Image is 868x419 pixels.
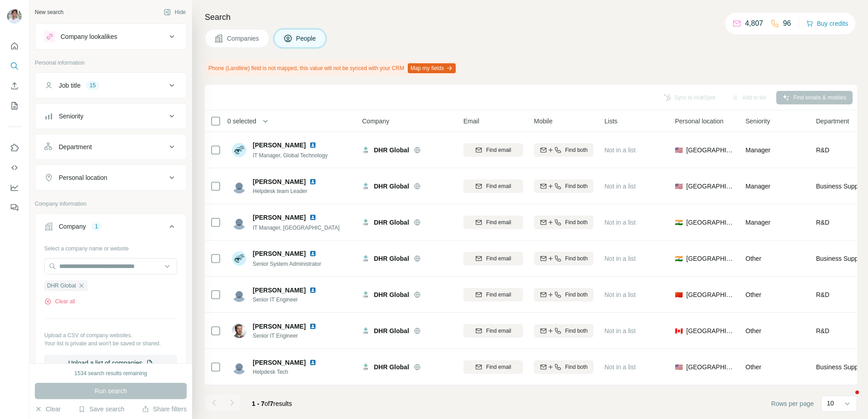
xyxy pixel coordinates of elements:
span: Other [745,327,761,334]
span: 1 - 7 [252,400,264,407]
button: Search [7,58,22,74]
div: Job title [59,81,80,90]
span: 🇨🇦 [675,326,683,335]
span: DHR Global [374,363,409,372]
button: Clear [35,405,61,414]
div: Company [59,222,86,231]
span: Company [362,117,389,126]
img: LinkedIn logo [309,141,316,149]
div: Phone (Landline) field is not mapped, this value will not be synced with your CRM [205,61,458,76]
button: Find email [463,179,523,193]
span: 🇺🇸 [675,146,683,155]
div: Select a company name or website [44,241,177,253]
span: Helpdesk team Leader [253,187,327,195]
span: Mobile [534,117,552,126]
span: Find both [565,218,588,226]
button: Buy credits [806,17,848,30]
img: Logo of DHR Global [362,146,369,154]
span: Not in a list [604,219,636,226]
div: 15 [86,81,99,89]
button: Department [35,136,186,158]
img: LinkedIn logo [309,178,316,185]
span: IT Manager, Global Technology [253,152,328,159]
img: Avatar [232,360,246,374]
span: results [252,400,292,407]
button: Dashboard [7,179,22,196]
img: LinkedIn logo [309,287,316,294]
span: [PERSON_NAME] [253,358,306,367]
span: Other [745,255,761,262]
span: [PERSON_NAME] [253,213,306,222]
img: Logo of DHR Global [362,327,369,334]
span: R&D [816,218,830,227]
span: DHR Global [374,218,409,227]
button: Company1 [35,216,186,241]
span: Companies [227,34,260,43]
span: Find both [565,363,588,371]
button: Find email [463,143,523,157]
span: DHR Global [374,254,409,263]
span: Find email [486,363,511,371]
p: 4,807 [745,18,763,29]
button: Find both [534,216,594,229]
p: Upload a CSV of company websites. [44,331,177,339]
span: Not in a list [604,327,636,334]
span: Not in a list [604,183,636,190]
span: Business Support [816,182,866,191]
span: [PERSON_NAME] [253,177,306,186]
span: DHR Global [374,182,409,191]
span: Find both [565,254,588,263]
img: Logo of DHR Global [362,363,369,371]
span: Find both [565,327,588,335]
span: IT Manager, [GEOGRAPHIC_DATA] [253,225,340,231]
div: Company lookalikes [61,32,117,41]
div: Personal location [59,173,107,182]
span: [GEOGRAPHIC_DATA] [686,290,735,299]
img: Avatar [7,9,22,24]
button: Find both [534,143,594,157]
button: Enrich CSV [7,78,22,94]
span: Senior System Administrator [253,261,321,267]
span: R&D [816,326,830,335]
div: Department [59,142,92,151]
button: Find both [534,252,594,265]
span: [GEOGRAPHIC_DATA] [686,326,735,335]
span: Senior IT Engineer [253,332,327,340]
button: Personal location [35,167,186,188]
span: [PERSON_NAME] [253,286,306,295]
span: Not in a list [604,291,636,298]
button: Find email [463,360,523,374]
span: 🇨🇳 [675,290,683,299]
button: Find both [534,179,594,193]
button: Feedback [7,199,22,216]
span: 🇺🇸 [675,182,683,191]
span: People [296,34,317,43]
button: Find email [463,288,523,301]
img: LinkedIn logo [309,214,316,221]
span: Senior IT Engineer [253,296,327,304]
button: Save search [78,405,124,414]
button: Quick start [7,38,22,54]
span: [GEOGRAPHIC_DATA] [686,363,735,372]
span: DHR Global [374,290,409,299]
span: [PERSON_NAME] [253,249,306,258]
button: Find email [463,324,523,338]
div: New search [35,8,63,16]
button: Find both [534,324,594,338]
span: Not in a list [604,255,636,262]
img: Avatar [232,287,246,302]
div: Seniority [59,112,83,121]
span: Find both [565,146,588,154]
button: Find email [463,216,523,229]
span: 7 [270,400,274,407]
span: DHR Global [374,326,409,335]
span: [GEOGRAPHIC_DATA] [686,218,735,227]
span: Manager [745,183,770,190]
span: Department [816,117,849,126]
span: [PERSON_NAME] [253,141,306,150]
span: 0 selected [227,117,256,126]
span: Find email [486,218,511,226]
span: Rows per page [771,399,814,408]
span: [GEOGRAPHIC_DATA] [686,182,735,191]
p: 96 [783,18,791,29]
